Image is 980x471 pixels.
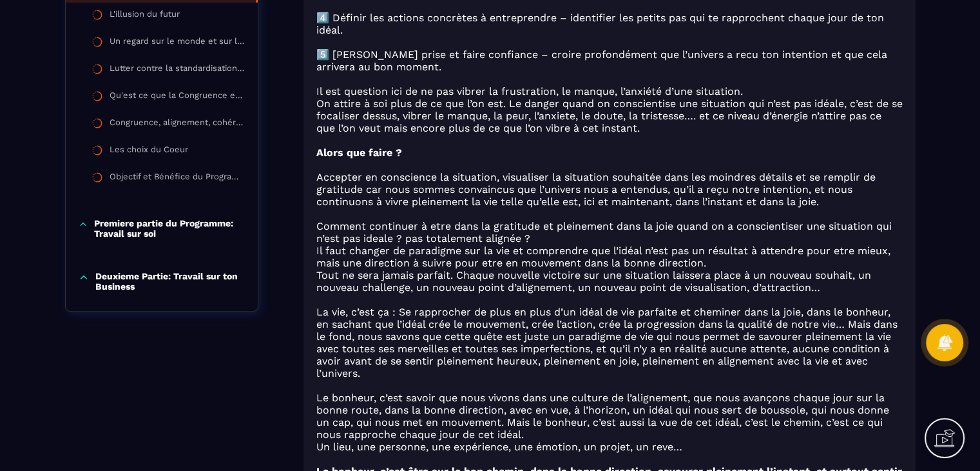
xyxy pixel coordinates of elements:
span: Le bonheur, c’est savoir que nous vivons dans une culture de l’alignement, que nous avançons chaq... [316,392,889,441]
div: Qu'est ce que la Congruence et Pourquoi ce Programme ? [110,90,245,105]
span: Comment continuer à etre dans la gratitude et pleinement dans la joie quand on a conscientiser un... [316,220,892,245]
p: Premiere partie du Programme: Travail sur soi [94,218,244,239]
span: Il faut changer de paradigme sur la vie et comprendre que l’idéal n’est pas un résultat à attendr... [316,245,890,269]
div: Un regard sur le monde et sur la place de la [DEMOGRAPHIC_DATA] [110,36,245,50]
span: La vie, c’est ça : Se rapprocher de plus en plus d’un idéal de vie parfaite et cheminer dans la j... [316,306,898,379]
div: Les choix du Coeur [110,145,188,159]
span: 4️⃣ Définir les actions concrètes à entreprendre – identifier les petits pas qui te rapprochent c... [316,12,884,36]
div: Objectif et Bénéfice du Programme [110,172,245,186]
span: Accepter en conscience la situation, visualiser la situation souhaitée dans les moindres détails ... [316,171,876,208]
span: Il est question ici de ne pas vibrer la frustration, le manque, l’anxiété d’une situation. [316,85,743,97]
span: Un lieu, une personne, une expérience, une émotion, un projet, un reve… [316,441,682,453]
span: Tout ne sera jamais parfait. Chaque nouvelle victoire sur une situation laissera place à un nouve... [316,269,871,294]
div: Congruence, alignement, cohérence, quelle différence ? [110,117,245,132]
div: Lutter contre la standardisation des Hommes et des besoins [110,63,245,77]
span: On attire à soi plus de ce que l’on est. Le danger quand on conscientise une situation qui n’est ... [316,97,903,134]
p: Deuxieme Partie: Travail sur ton Business [95,271,245,292]
strong: Alors que faire ? [316,146,402,159]
div: L'illusion du futur [110,9,180,23]
span: 5️⃣ [PERSON_NAME] prise et faire confiance – croire profondément que l’univers a recu ton intenti... [316,48,887,73]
